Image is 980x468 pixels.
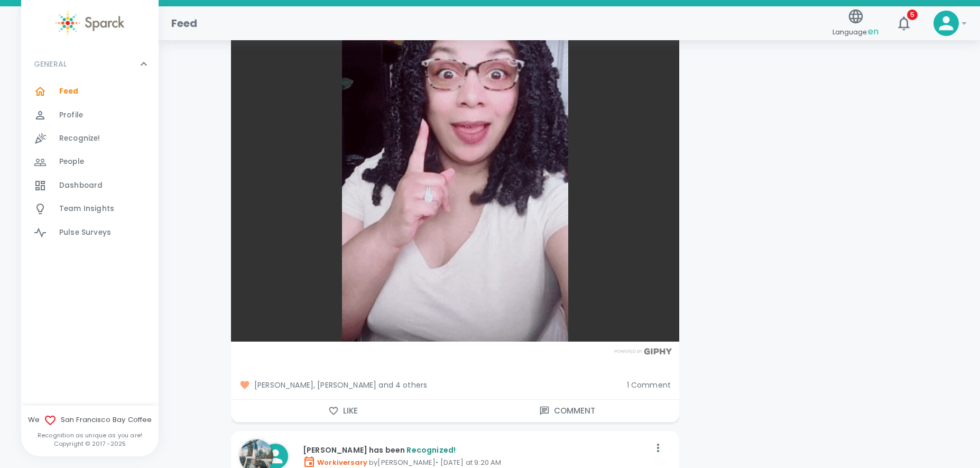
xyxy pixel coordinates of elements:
[21,104,159,127] a: Profile
[21,11,159,35] a: Sparck logo
[59,110,83,121] span: Profile
[231,400,455,422] button: Like
[21,48,159,80] div: GENERAL
[34,59,67,69] p: GENERAL
[303,455,650,468] p: by [PERSON_NAME] • [DATE] at 9:20 AM
[21,80,159,249] div: GENERAL
[21,431,159,439] p: Recognition as unique as you are!
[406,445,456,455] span: Recognized!
[239,380,618,390] span: [PERSON_NAME], [PERSON_NAME] and 4 others
[59,180,103,191] span: Dashboard
[21,197,159,221] a: Team Insights
[59,227,111,238] span: Pulse Surveys
[59,204,114,214] span: Team Insights
[891,11,917,36] button: 5
[21,127,159,150] a: Recognize!
[56,11,124,35] img: Sparck logo
[907,10,918,20] span: 5
[303,445,650,455] p: [PERSON_NAME] has been
[59,133,100,144] span: Recognize!
[868,25,879,38] span: en
[627,380,671,390] span: 1 Comment
[828,5,883,42] button: Language:en
[59,157,84,167] span: People
[612,348,675,355] img: Powered by GIPHY
[171,15,198,32] h1: Feed
[21,221,159,244] a: Pulse Surveys
[21,174,159,197] a: Dashboard
[59,86,79,97] span: Feed
[21,439,159,448] p: Copyright © 2017 - 2025
[21,414,159,427] span: We San Francisco Bay Coffee
[455,400,679,422] button: Comment
[303,457,367,467] span: Workiversary
[21,80,159,103] a: Feed
[21,150,159,173] a: People
[833,25,879,39] span: Language:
